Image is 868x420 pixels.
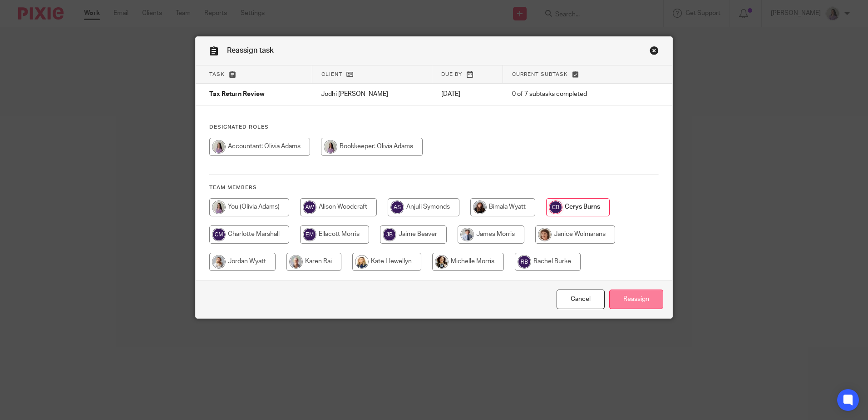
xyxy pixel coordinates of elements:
span: Reassign task [227,47,274,54]
span: Client [321,72,342,77]
h4: Team members [209,184,659,191]
span: Current subtask [512,72,568,77]
h4: Designated Roles [209,124,659,131]
span: Task [209,72,225,77]
input: Reassign [609,290,663,309]
p: Jodhi [PERSON_NAME] [321,90,423,99]
span: Tax Return Review [209,91,265,98]
p: [DATE] [441,90,494,99]
a: Close this dialog window [650,46,659,58]
a: Close this dialog window [557,290,605,309]
td: 0 of 7 subtasks completed [503,84,634,105]
span: Due by [441,72,462,77]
